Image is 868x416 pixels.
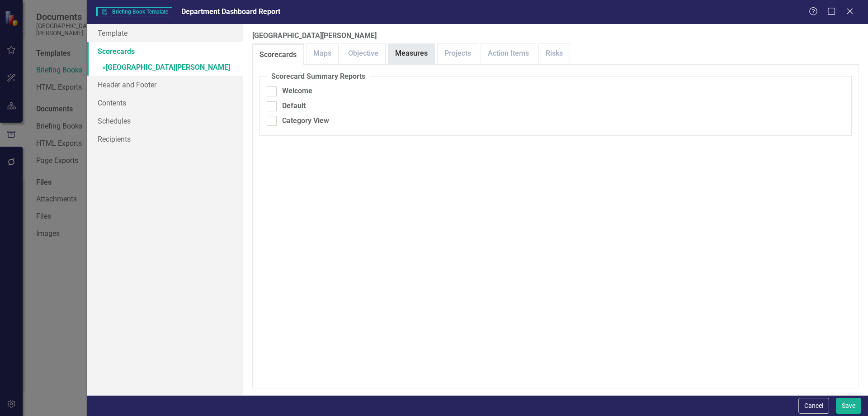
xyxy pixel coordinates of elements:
div: Welcome [282,86,312,96]
a: Recipients [87,130,243,148]
a: Contents [87,94,243,112]
a: Scorecards [253,45,303,65]
span: » [102,63,106,72]
span: Briefing Book Template [96,7,172,16]
a: Projects [438,44,478,63]
a: Scorecards [87,42,243,60]
a: Maps [307,44,338,63]
a: »[GEOGRAPHIC_DATA][PERSON_NAME] [87,60,243,76]
div: Category View [282,116,329,126]
span: Department Dashboard Report [181,7,280,16]
a: Measures [388,44,434,63]
button: Cancel [798,398,829,414]
legend: Scorecard Summary Reports [267,72,370,82]
div: Default [282,101,306,111]
a: Template [87,24,243,42]
a: Schedules [87,112,243,130]
label: [GEOGRAPHIC_DATA][PERSON_NAME] [252,31,859,41]
button: Save [836,398,861,414]
a: Action Items [481,44,536,63]
a: Objective [341,44,385,63]
a: Header and Footer [87,76,243,94]
a: Risks [539,44,570,63]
